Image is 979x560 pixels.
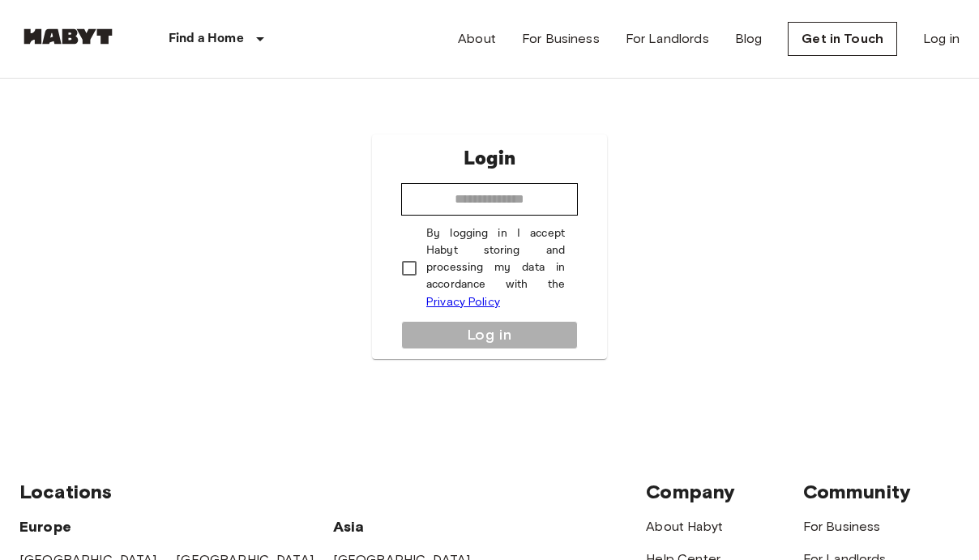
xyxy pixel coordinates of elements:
[458,29,496,49] a: About
[735,29,763,49] a: Blog
[19,518,71,536] span: Europe
[522,29,600,49] a: For Business
[803,480,911,503] span: Community
[788,22,897,56] a: Get in Touch
[646,519,723,534] a: About Habyt
[923,29,960,49] a: Log in
[646,480,735,503] span: Company
[626,29,709,49] a: For Landlords
[333,518,365,536] span: Asia
[426,295,500,309] a: Privacy Policy
[426,225,565,311] p: By logging in I accept Habyt storing and processing my data in accordance with the
[19,480,112,503] span: Locations
[169,29,244,49] p: Find a Home
[803,519,881,534] a: For Business
[464,144,515,173] p: Login
[19,28,117,45] img: Habyt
